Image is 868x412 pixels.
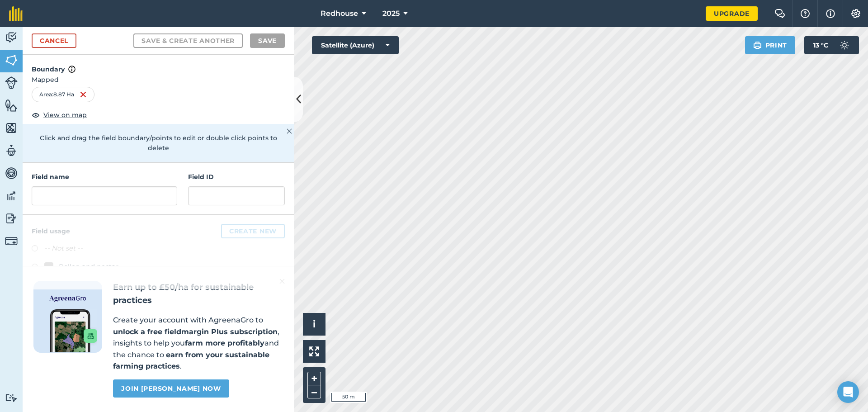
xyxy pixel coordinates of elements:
img: svg+xml;base64,PHN2ZyB4bWxucz0iaHR0cDovL3d3dy53My5vcmcvMjAwMC9zdmciIHdpZHRoPSIxNyIgaGVpZ2h0PSIxNy... [68,64,75,75]
h4: Field name [32,172,177,182]
span: Mapped [23,75,294,85]
strong: farm more profitably [185,339,264,347]
a: Upgrade [706,6,758,21]
button: 13 °C [804,36,859,54]
button: Print [745,36,796,54]
img: svg+xml;base64,PHN2ZyB4bWxucz0iaHR0cDovL3d3dy53My5vcmcvMjAwMC9zdmciIHdpZHRoPSI1NiIgaGVpZ2h0PSI2MC... [5,99,18,112]
p: Create your account with AgreenaGro to , insights to help you and the chance to . [113,314,283,372]
div: Open Intercom Messenger [837,381,859,403]
img: fieldmargin Logo [9,6,23,21]
img: svg+xml;base64,PD94bWwgdmVyc2lvbj0iMS4wIiBlbmNvZGluZz0idXRmLTgiPz4KPCEtLSBHZW5lcmF0b3I6IEFkb2JlIE... [5,235,18,247]
button: – [307,385,321,398]
h4: Field ID [188,172,285,182]
img: svg+xml;base64,PHN2ZyB4bWxucz0iaHR0cDovL3d3dy53My5vcmcvMjAwMC9zdmciIHdpZHRoPSI1NiIgaGVpZ2h0PSI2MC... [5,53,18,67]
button: Satellite (Azure) [312,36,399,54]
button: Save & Create Another [133,33,243,48]
img: svg+xml;base64,PHN2ZyB4bWxucz0iaHR0cDovL3d3dy53My5vcmcvMjAwMC9zdmciIHdpZHRoPSIxNiIgaGVpZ2h0PSIyNC... [80,89,87,100]
img: svg+xml;base64,PD94bWwgdmVyc2lvbj0iMS4wIiBlbmNvZGluZz0idXRmLTgiPz4KPCEtLSBHZW5lcmF0b3I6IEFkb2JlIE... [5,144,18,157]
span: View on map [43,110,87,120]
img: svg+xml;base64,PD94bWwgdmVyc2lvbj0iMS4wIiBlbmNvZGluZz0idXRmLTgiPz4KPCEtLSBHZW5lcmF0b3I6IEFkb2JlIE... [835,36,854,54]
h2: Earn up to £50/ha for sustainable practices [113,281,283,307]
img: A cog icon [850,9,861,18]
strong: unlock a free fieldmargin Plus subscription [113,327,278,336]
img: svg+xml;base64,PD94bWwgdmVyc2lvbj0iMS4wIiBlbmNvZGluZz0idXRmLTgiPz4KPCEtLSBHZW5lcmF0b3I6IEFkb2JlIE... [5,76,18,89]
span: i [313,318,316,330]
p: Click and drag the field boundary/points to edit or double click points to delete [32,133,285,153]
button: + [307,372,321,385]
img: svg+xml;base64,PHN2ZyB4bWxucz0iaHR0cDovL3d3dy53My5vcmcvMjAwMC9zdmciIHdpZHRoPSIyMiIgaGVpZ2h0PSIzMC... [287,126,292,137]
img: svg+xml;base64,PD94bWwgdmVyc2lvbj0iMS4wIiBlbmNvZGluZz0idXRmLTgiPz4KPCEtLSBHZW5lcmF0b3I6IEFkb2JlIE... [5,166,18,180]
img: Screenshot of the Gro app [50,309,97,352]
span: 2025 [382,8,400,19]
img: A question mark icon [800,9,811,18]
a: Cancel [32,33,76,48]
div: Area : 8.87 Ha [32,87,94,102]
img: svg+xml;base64,PHN2ZyB4bWxucz0iaHR0cDovL3d3dy53My5vcmcvMjAwMC9zdmciIHdpZHRoPSIxOSIgaGVpZ2h0PSIyNC... [753,40,762,51]
img: svg+xml;base64,PD94bWwgdmVyc2lvbj0iMS4wIiBlbmNvZGluZz0idXRmLTgiPz4KPCEtLSBHZW5lcmF0b3I6IEFkb2JlIE... [5,212,18,225]
a: Join [PERSON_NAME] now [113,379,229,398]
img: svg+xml;base64,PHN2ZyB4bWxucz0iaHR0cDovL3d3dy53My5vcmcvMjAwMC9zdmciIHdpZHRoPSIxOCIgaGVpZ2h0PSIyNC... [32,109,40,120]
button: Save [250,33,285,48]
img: Four arrows, one pointing top left, one top right, one bottom right and the last bottom left [309,346,319,356]
img: svg+xml;base64,PHN2ZyB4bWxucz0iaHR0cDovL3d3dy53My5vcmcvMjAwMC9zdmciIHdpZHRoPSI1NiIgaGVpZ2h0PSI2MC... [5,121,18,135]
strong: earn from your sustainable farming practices [113,350,269,371]
h4: Boundary [23,55,294,75]
img: svg+xml;base64,PD94bWwgdmVyc2lvbj0iMS4wIiBlbmNvZGluZz0idXRmLTgiPz4KPCEtLSBHZW5lcmF0b3I6IEFkb2JlIE... [5,393,18,402]
img: svg+xml;base64,PD94bWwgdmVyc2lvbj0iMS4wIiBlbmNvZGluZz0idXRmLTgiPz4KPCEtLSBHZW5lcmF0b3I6IEFkb2JlIE... [5,189,18,203]
span: 13 ° C [813,36,828,54]
img: Two speech bubbles overlapping with the left bubble in the forefront [774,9,785,18]
button: View on map [32,109,87,120]
span: Redhouse [321,8,358,19]
img: svg+xml;base64,PHN2ZyB4bWxucz0iaHR0cDovL3d3dy53My5vcmcvMjAwMC9zdmciIHdpZHRoPSIxNyIgaGVpZ2h0PSIxNy... [826,8,835,19]
button: i [303,313,325,336]
img: svg+xml;base64,PD94bWwgdmVyc2lvbj0iMS4wIiBlbmNvZGluZz0idXRmLTgiPz4KPCEtLSBHZW5lcmF0b3I6IEFkb2JlIE... [5,31,18,44]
